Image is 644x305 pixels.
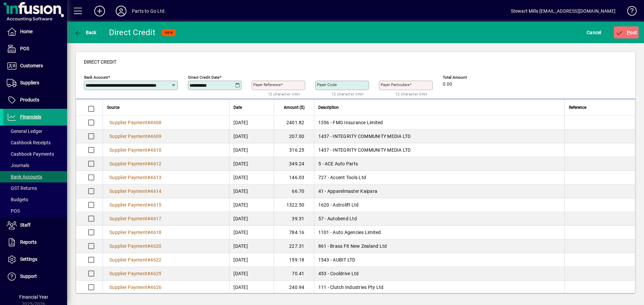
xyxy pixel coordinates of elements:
[20,29,33,34] span: Home
[107,256,164,263] a: Supplier Payment#4622
[3,75,67,91] a: Suppliers
[72,26,98,39] button: Back
[229,226,273,239] td: [DATE]
[109,120,147,125] span: Supplier Payment
[20,274,37,279] span: Support
[147,257,150,262] span: #
[3,171,67,182] a: Bank Accounts
[84,59,116,65] span: Direct Credit
[147,120,150,125] span: #
[318,134,411,139] span: 1437 - INTEGRITY COMMUNITY MEDIA LTD
[318,104,339,111] span: Description
[274,253,314,267] td: 159.18
[107,270,164,277] a: Supplier Payment#4625
[253,82,281,87] mat-label: Payer Reference
[3,194,67,205] a: Budgets
[150,216,161,221] span: 4617
[147,243,150,249] span: #
[165,30,173,35] span: NEW
[107,133,164,140] a: Supplier Payment#4609
[3,41,67,57] a: POS
[274,157,314,171] td: 349.24
[147,134,150,139] span: #
[3,92,67,108] a: Products
[150,161,161,166] span: 4612
[109,216,147,221] span: Supplier Payment
[132,6,166,16] div: Parts to Go Ltd.
[318,161,358,166] span: 5 - ACE Auto Parts
[107,174,164,181] a: Supplier Payment#4613
[150,120,161,125] span: 4608
[150,188,161,194] span: 4614
[20,256,37,262] span: Settings
[229,143,273,157] td: [DATE]
[3,23,67,40] a: Home
[107,119,164,126] a: Supplier Payment#4608
[229,239,273,253] td: [DATE]
[318,188,378,194] span: 41 - Apparelmaster Kaipara
[318,104,561,111] div: Description
[615,30,637,35] span: ost
[107,284,164,291] a: Supplier Payment#4626
[107,104,225,111] div: Source
[109,285,147,290] span: Supplier Payment
[274,171,314,184] td: 146.03
[229,130,273,143] td: [DATE]
[150,202,161,208] span: 4615
[614,26,639,39] button: Post
[107,146,164,154] a: Supplier Payment#4610
[84,75,108,80] mat-label: Bank Account
[7,197,28,202] span: Budgets
[318,271,359,276] span: 453 - Cooldrive Ltd
[7,151,54,157] span: Cashbook Payments
[229,157,273,171] td: [DATE]
[110,5,132,17] button: Profile
[150,285,161,290] span: 4626
[107,201,164,209] a: Supplier Payment#4615
[7,140,51,145] span: Cashbook Receipts
[109,134,147,139] span: Supplier Payment
[585,26,603,39] button: Cancel
[67,26,104,39] app-page-header-button: Back
[274,130,314,143] td: 207.00
[3,148,67,160] a: Cashbook Payments
[150,257,161,262] span: 4622
[3,137,67,148] a: Cashbook Receipts
[3,182,67,194] a: GST Returns
[147,202,150,208] span: #
[274,116,314,130] td: 2401.82
[109,188,147,194] span: Supplier Payment
[318,147,411,153] span: 1437 - INTEGRITY COMMUNITY MEDIA LTD
[318,285,384,290] span: 111 - Clutch Industries Pty Ltd
[7,208,20,214] span: POS
[229,281,273,294] td: [DATE]
[109,175,147,180] span: Supplier Payment
[332,90,364,98] mat-hint: 12 character limit
[20,222,31,228] span: Staff
[395,90,427,98] mat-hint: 12 character limit
[89,5,110,17] button: Add
[229,253,273,267] td: [DATE]
[569,104,586,111] span: Reference
[74,30,97,35] span: Back
[107,242,164,250] a: Supplier Payment#4620
[622,1,636,23] a: Knowledge Base
[7,129,42,134] span: General Ledger
[150,134,161,139] span: 4609
[107,187,164,195] a: Supplier Payment#4614
[274,184,314,198] td: 66.70
[147,147,150,153] span: #
[443,75,483,80] span: Total Amount
[278,104,311,111] div: Amount ($)
[147,230,150,235] span: #
[274,226,314,239] td: 784.16
[274,143,314,157] td: 316.25
[229,267,273,281] td: [DATE]
[150,243,161,249] span: 4620
[147,188,150,194] span: #
[229,171,273,184] td: [DATE]
[109,147,147,153] span: Supplier Payment
[511,6,615,16] div: Stewart Mills [EMAIL_ADDRESS][DOMAIN_NAME]
[107,215,164,222] a: Supplier Payment#4617
[20,97,39,102] span: Products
